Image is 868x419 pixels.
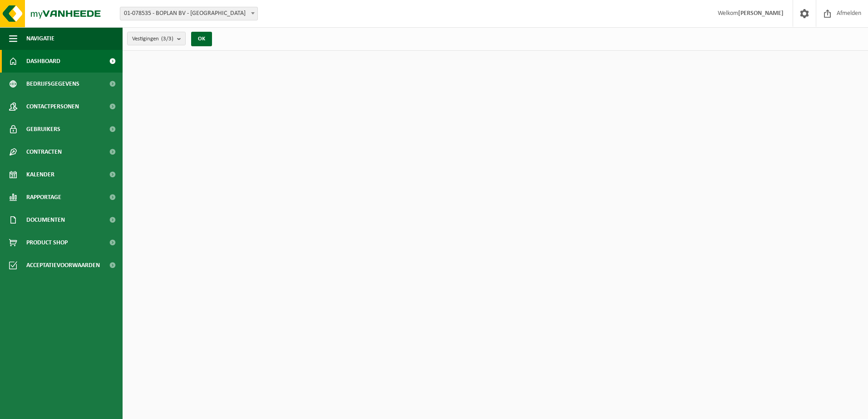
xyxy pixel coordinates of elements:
[127,32,186,45] button: Vestigingen(3/3)
[26,118,60,141] span: Gebruikers
[132,32,173,46] span: Vestigingen
[738,10,784,17] strong: [PERSON_NAME]
[26,73,79,95] span: Bedrijfsgegevens
[26,163,54,186] span: Kalender
[26,50,60,73] span: Dashboard
[26,209,65,231] span: Documenten
[26,186,61,209] span: Rapportage
[26,254,100,277] span: Acceptatievoorwaarden
[120,7,257,20] span: 01-078535 - BOPLAN BV - MOORSELE
[26,95,79,118] span: Contactpersonen
[191,32,212,46] button: OK
[120,7,258,20] span: 01-078535 - BOPLAN BV - MOORSELE
[26,231,68,254] span: Product Shop
[26,141,62,163] span: Contracten
[26,27,54,50] span: Navigatie
[161,36,173,42] count: (3/3)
